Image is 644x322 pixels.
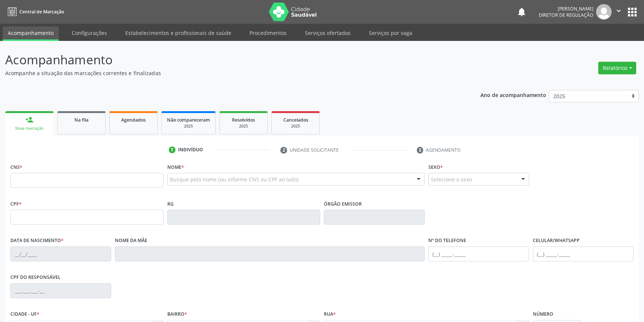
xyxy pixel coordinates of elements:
[539,12,593,18] span: Diretor de regulação
[626,6,639,19] button: apps
[120,26,236,39] a: Estabelecimentos e profissionais de saúde
[10,198,22,210] label: CPF
[178,146,203,153] div: Indivíduo
[5,6,64,18] a: Central de Marcação
[283,117,308,123] span: Cancelados
[428,247,529,261] input: (__) _____-_____
[428,235,466,247] label: Nº do Telefone
[596,4,612,20] img: img
[364,26,418,39] a: Serviços por vaga
[431,176,472,183] span: Selecione o sexo
[10,126,48,131] div: Nova marcação
[324,309,336,320] label: Rua
[533,309,553,320] label: Número
[74,117,88,123] span: Na fila
[167,309,187,320] label: Bairro
[324,198,362,210] label: Órgão emissor
[167,123,210,129] div: 2025
[169,146,176,153] div: 1
[10,283,111,298] input: ___.___.___-__
[10,247,111,261] input: __/__/____
[3,26,59,41] a: Acompanhamento
[167,117,210,123] span: Não compareceram
[615,7,623,15] i: 
[516,7,527,17] button: notifications
[167,161,184,173] label: Nome
[232,117,255,123] span: Resolvidos
[5,51,449,69] p: Acompanhamento
[244,26,292,39] a: Procedimentos
[5,69,449,77] p: Acompanhe a situação das marcações correntes e finalizadas
[170,176,299,183] span: Busque pelo nome (ou informe CNS ou CPF ao lado)
[121,117,146,123] span: Agendados
[598,62,636,74] button: Relatórios
[67,26,112,39] a: Configurações
[277,123,314,129] div: 2025
[19,9,64,15] span: Central de Marcação
[10,235,64,247] label: Data de nascimento
[10,161,22,173] label: CNS
[300,26,356,39] a: Serviços ofertados
[539,6,593,12] div: [PERSON_NAME]
[225,123,262,129] div: 2025
[612,4,626,20] button: 
[533,247,634,261] input: (__) _____-_____
[25,116,33,124] div: person_add
[10,272,61,283] label: CPF do responsável
[167,198,174,210] label: RG
[480,90,546,99] p: Ano de acompanhamento
[115,235,147,247] label: Nome da mãe
[428,161,443,173] label: Sexo
[533,235,580,247] label: Celular/WhatsApp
